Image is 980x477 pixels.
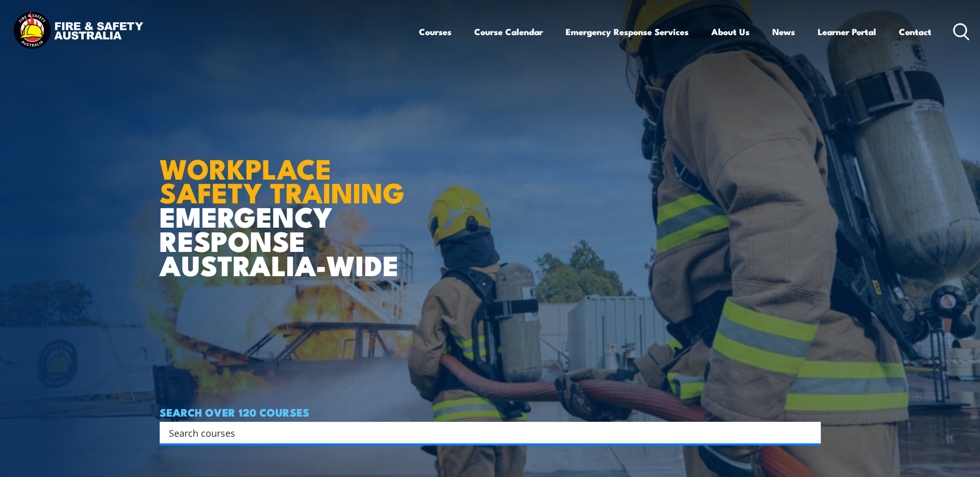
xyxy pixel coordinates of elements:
input: Search input [169,425,798,440]
h4: SEARCH OVER 120 COURSES [160,406,821,418]
h1: EMERGENCY RESPONSE AUSTRALIA-WIDE [160,130,412,277]
a: Courses [419,18,452,45]
a: Learner Portal [818,18,876,45]
strong: WORKPLACE SAFETY TRAINING [160,146,405,213]
button: Search magnifier button [803,425,817,440]
a: News [772,18,795,45]
a: Course Calendar [474,18,543,45]
a: Contact [899,18,931,45]
a: Emergency Response Services [566,18,689,45]
a: About Us [711,18,750,45]
form: Search form [171,425,800,440]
